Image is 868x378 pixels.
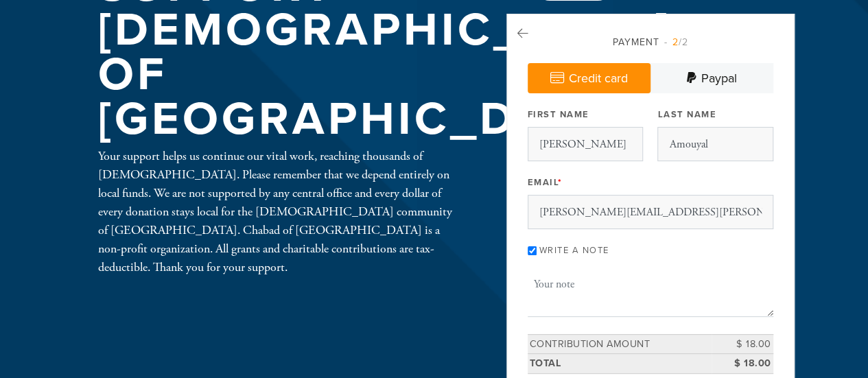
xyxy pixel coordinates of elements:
td: $ 18.00 [712,334,773,354]
a: Credit card [528,63,650,93]
span: 2 [672,36,679,48]
td: $ 18.00 [712,354,773,374]
label: Last Name [657,108,716,121]
span: /2 [664,36,688,48]
span: This field is required. [558,177,563,188]
a: Paypal [650,63,773,93]
label: Write a note [539,245,609,256]
td: Contribution Amount [528,334,712,354]
label: First Name [528,108,589,121]
label: Email [528,176,563,189]
div: Payment [528,35,773,49]
td: Total [528,354,712,374]
div: Your support helps us continue our vital work, reaching thousands of [DEMOGRAPHIC_DATA]. Please r... [98,147,462,276]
